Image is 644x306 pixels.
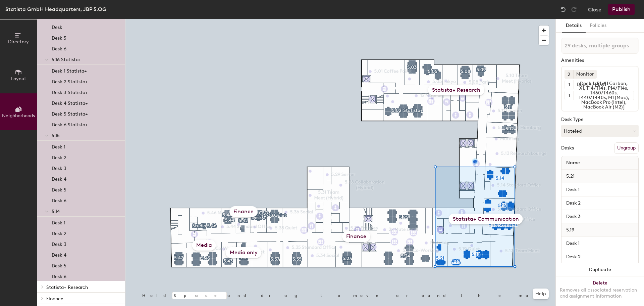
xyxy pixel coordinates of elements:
p: Desk 6 Statista+ [52,120,88,128]
div: Dock 1: P1, X1 Carbon, X1, T14/T14s, P14/P14s, T460/T460s, T440/T440s, M1 (Mac), MacBook Pro (Int... [574,91,634,100]
p: Desk 5 [52,33,66,41]
p: Statista+ Research [46,282,120,291]
button: 2 [565,70,573,79]
div: Statista+ Research [428,85,484,95]
span: Layout [11,76,26,82]
span: 2 [568,71,570,78]
img: Undo [560,6,567,13]
p: Desk [52,23,62,30]
p: Desk 6 [52,196,66,204]
button: Duplicate [556,263,644,276]
span: 5.21 [563,170,578,182]
span: 5.15 [52,133,60,138]
p: Desk 3 [52,164,66,171]
button: 1 [565,80,574,89]
span: 5.14 [52,209,60,214]
p: Desk 3 Statista+ [52,88,88,95]
input: Unnamed desk [563,212,637,221]
span: 1 [569,92,570,99]
button: Close [588,4,601,15]
button: DeleteRemoves all associated reservation and assignment information [556,276,644,306]
p: Desk 1 [52,142,65,150]
p: Desk 6 [52,272,66,279]
p: Desk 5 Statista+ [52,109,88,117]
p: Desk 4 [52,174,66,182]
button: Policies [586,19,610,33]
span: Neighborhoods [2,113,35,119]
input: Unnamed desk [563,199,637,208]
button: Publish [608,4,635,15]
img: Redo [571,6,577,13]
input: Unnamed desk [563,185,637,194]
p: Desk 6 [52,44,66,52]
p: Desk 1 [52,218,65,226]
span: 5.19 [563,224,578,236]
button: Hoteled [561,125,639,137]
button: 1 [565,91,574,100]
div: Statista GmbH Headquarters, JBP 5.OG [5,5,106,13]
span: 1 [569,81,570,88]
span: 5.16 Statista+ [52,57,81,62]
span: Name [563,157,583,169]
div: Finance [342,231,370,242]
input: Unnamed desk [563,252,637,262]
input: Unnamed desk [563,239,637,248]
p: Finance [46,294,120,303]
div: Media [192,240,216,251]
p: Desk 4 [52,250,66,258]
div: Finance [229,206,258,217]
p: Desk 2 [52,229,66,236]
div: Desk Type [561,117,639,122]
button: Details [562,19,586,33]
div: Removes all associated reservation and assignment information [560,287,640,299]
div: Monitor [573,70,597,79]
p: Desk 5 [52,261,66,269]
div: Statista+ Communication [449,214,523,224]
div: Desks [561,145,574,151]
button: Ungroup [614,142,639,154]
span: Directory [8,39,29,45]
p: Desk 3 [52,239,66,247]
p: Desk 2 Statista+ [52,77,88,85]
p: Desk 4 Statista+ [52,98,88,106]
p: Desk 2 [52,153,66,161]
div: Media only [226,247,262,258]
div: Amenities [561,58,639,63]
p: Desk 1 Statista+ [52,66,87,74]
button: Help [533,289,549,299]
div: Dock 4: P1, X1 [574,80,609,89]
p: Desk 5 [52,185,66,193]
